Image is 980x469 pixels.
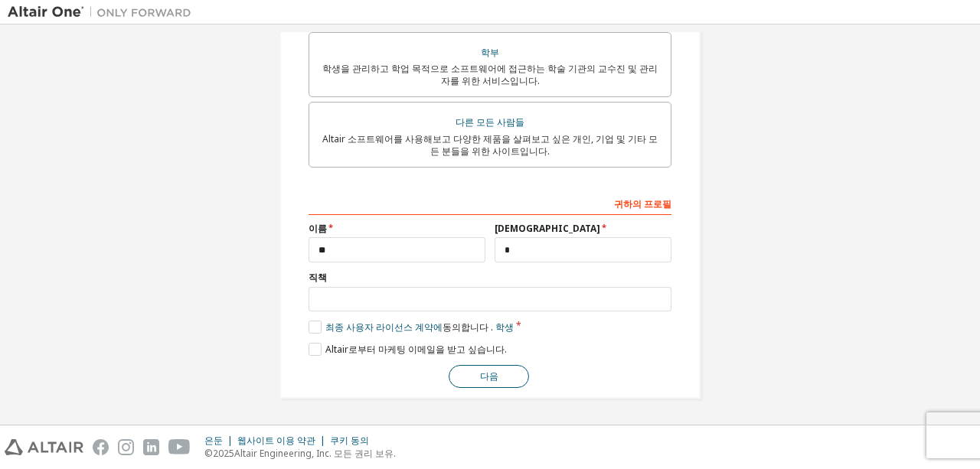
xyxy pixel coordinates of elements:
font: 이름 [309,222,327,235]
font: 학생을 관리하고 학업 목적으로 소프트웨어에 접근하는 학술 기관의 교수진 및 관리자를 위한 서비스입니다. [322,62,658,87]
font: [DEMOGRAPHIC_DATA] [495,222,600,235]
font: 동의합니다 . [443,321,493,334]
img: 알타이르 원 [8,5,199,20]
font: 학부 [481,46,499,59]
font: Altair Engineering, Inc. 모든 권리 보유. [234,447,396,460]
img: facebook.svg [93,439,109,455]
img: altair_logo.svg [5,439,83,455]
font: 직책 [309,271,327,284]
font: Altair로부터 마케팅 이메일을 받고 싶습니다. [325,343,507,356]
img: linkedin.svg [143,439,159,455]
font: 은둔 [204,434,223,447]
font: 다음 [480,370,498,383]
font: 2025 [213,447,234,460]
font: 다른 모든 사람들 [456,116,524,129]
font: 최종 사용자 라이선스 계약에 [325,321,443,334]
font: 귀하의 프로필 [614,197,671,210]
font: Altair 소프트웨어를 사용해보고 다양한 제품을 살펴보고 싶은 개인, 기업 및 기타 모든 분들을 위한 사이트입니다. [322,132,658,158]
img: youtube.svg [168,439,191,455]
img: instagram.svg [118,439,134,455]
font: 웹사이트 이용 약관 [237,434,315,447]
font: 학생 [495,321,514,334]
font: © [204,447,213,460]
font: 쿠키 동의 [330,434,369,447]
button: 다음 [449,365,529,388]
